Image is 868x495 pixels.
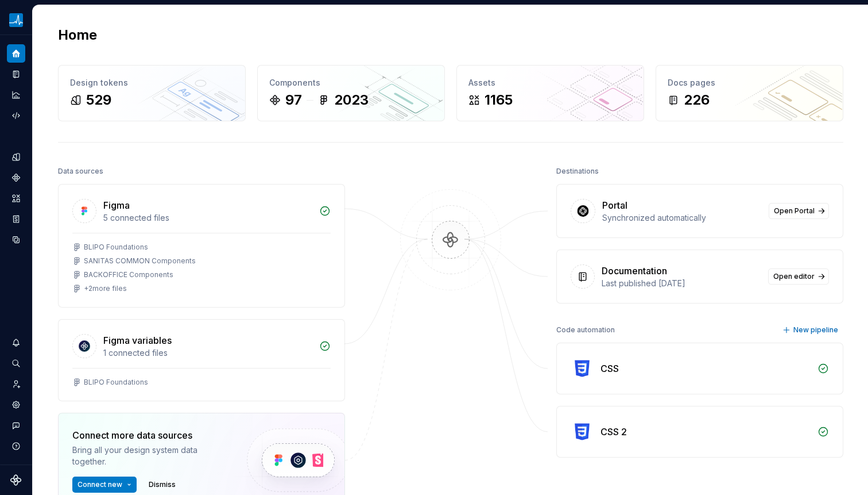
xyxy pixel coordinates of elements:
span: Open editor [773,272,815,281]
a: Analytics [7,86,25,104]
div: 2023 [334,91,369,109]
div: BLIPO Foundations [84,243,148,252]
div: 5 connected files [103,212,312,224]
div: Portal [602,198,627,212]
div: Synchronized automatically [602,212,762,224]
svg: Supernova Logo [10,474,22,486]
a: Components972023 [257,65,445,121]
div: + 2 more files [84,284,127,293]
a: Assets1165 [456,65,644,121]
div: Figma variables [103,333,172,347]
div: Bring all your design system data together. [72,444,227,467]
a: Figma5 connected filesBLIPO FoundationsSANITAS COMMON ComponentsBACKOFFICE Components+2more files [58,184,345,308]
div: CSS 2 [600,425,627,439]
div: Code automation [556,322,615,338]
button: Connect new [72,477,137,493]
a: Storybook stories [7,210,25,228]
div: 97 [285,91,302,109]
a: Design tokens [7,148,25,166]
div: Components [269,77,433,89]
div: Design tokens [70,77,234,89]
span: New pipeline [793,325,838,335]
div: Figma [103,198,130,212]
h2: Home [58,26,97,44]
div: Docs pages [668,77,831,89]
div: Documentation [602,264,667,278]
div: BLIPO Foundations [84,378,148,387]
a: Settings [7,396,25,414]
img: 45309493-d480-4fb3-9f86-8e3098b627c9.png [9,13,23,27]
div: Destinations [556,163,599,179]
button: Search ⌘K [7,354,25,373]
a: Open Portal [769,203,829,219]
a: Docs pages226 [656,65,843,121]
div: Assets [468,77,632,89]
div: Connect more data sources [72,428,227,442]
span: Open Portal [774,206,815,216]
a: Assets [7,189,25,208]
span: Connect new [77,480,122,489]
div: 1165 [485,91,513,109]
div: Last published [DATE] [602,278,761,289]
a: Components [7,168,25,187]
button: New pipeline [779,322,843,338]
div: BACKOFFICE Components [84,270,173,279]
a: Invite team [7,375,25,393]
a: Documentation [7,65,25,83]
div: 226 [684,91,710,109]
div: Data sources [58,163,103,179]
button: Dismiss [144,477,181,493]
a: Code automation [7,106,25,125]
div: 1 connected files [103,347,312,359]
a: Open editor [768,268,829,285]
a: Home [7,44,25,63]
div: CSS [600,362,619,375]
button: Notifications [7,333,25,352]
a: Figma variables1 connected filesBLIPO Foundations [58,319,345,401]
a: Data sources [7,231,25,249]
a: Design tokens529 [58,65,246,121]
button: Contact support [7,416,25,435]
div: SANITAS COMMON Components [84,256,196,266]
span: Dismiss [149,480,176,489]
div: 529 [86,91,111,109]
